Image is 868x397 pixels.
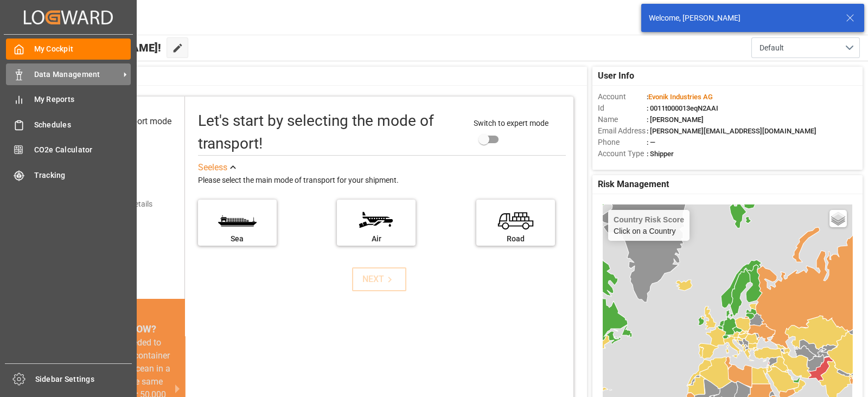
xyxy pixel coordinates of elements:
[647,127,816,135] span: : [PERSON_NAME][EMAIL_ADDRESS][DOMAIN_NAME]
[647,93,713,101] span: :
[759,42,784,54] span: Default
[87,115,171,128] div: Select transport mode
[6,39,131,60] a: My Cockpit
[614,215,684,235] div: Click on a Country
[649,12,835,24] div: Welcome, [PERSON_NAME]
[598,137,647,148] span: Phone
[647,116,704,124] span: : [PERSON_NAME]
[647,138,655,146] span: : —
[614,215,684,224] h4: Country Risk Score
[34,170,131,181] span: Tracking
[34,94,131,105] span: My Reports
[34,144,131,156] span: CO2e Calculator
[598,91,647,103] span: Account
[474,119,548,127] span: Switch to expert mode
[598,148,647,159] span: Account Type
[34,43,131,55] span: My Cockpit
[34,119,131,131] span: Schedules
[203,233,271,245] div: Sea
[482,233,550,245] div: Road
[6,164,131,185] a: Tracking
[362,273,395,286] div: NEXT
[829,210,847,227] a: Layers
[598,178,669,191] span: Risk Management
[6,139,131,161] a: CO2e Calculator
[598,125,647,137] span: Email Address
[198,174,566,187] div: Please select the main mode of transport for your shipment.
[598,69,634,82] span: User Info
[198,110,463,155] div: Let's start by selecting the mode of transport!
[342,233,410,245] div: Air
[598,114,647,125] span: Name
[352,267,406,291] button: NEXT
[6,114,131,135] a: Schedules
[598,103,647,114] span: Id
[6,89,131,110] a: My Reports
[751,37,860,58] button: open menu
[35,374,132,385] span: Sidebar Settings
[34,69,120,80] span: Data Management
[198,161,227,174] div: See less
[647,150,674,158] span: : Shipper
[647,104,718,112] span: : 0011t000013eqN2AAI
[648,93,713,101] span: Evonik Industries AG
